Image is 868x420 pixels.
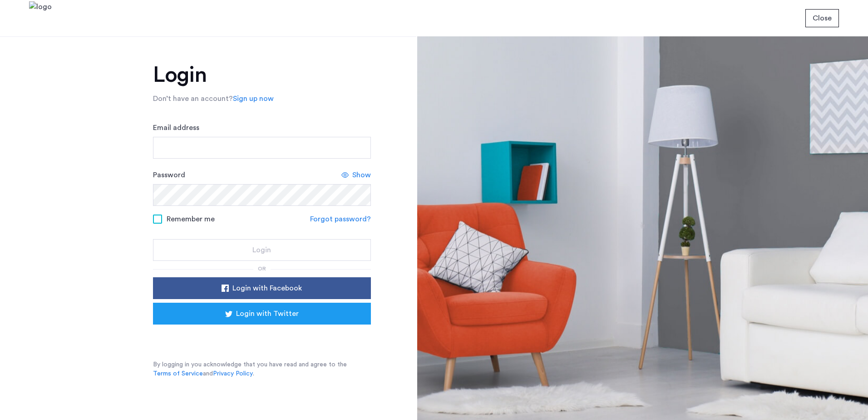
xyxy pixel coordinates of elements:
span: Remember me [167,214,215,225]
button: button [153,277,371,299]
a: Forgot password? [310,214,371,225]
p: By logging in you acknowledge that you have read and agree to the and . [153,360,371,378]
a: Sign up now [233,93,274,104]
h1: Login [153,64,371,86]
span: Show [352,170,371,180]
span: Close [813,13,832,24]
button: button [805,9,839,27]
span: Don’t have an account? [153,95,233,102]
span: Login with Facebook [232,283,302,294]
span: Login [252,245,271,255]
label: Email address [153,122,199,133]
span: or [258,266,266,271]
button: button [153,303,371,325]
span: Login with Twitter [236,308,299,319]
button: button [153,239,371,261]
a: Terms of Service [153,369,203,378]
label: Password [153,170,185,180]
a: Privacy Policy [213,369,253,378]
img: logo [29,1,52,35]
